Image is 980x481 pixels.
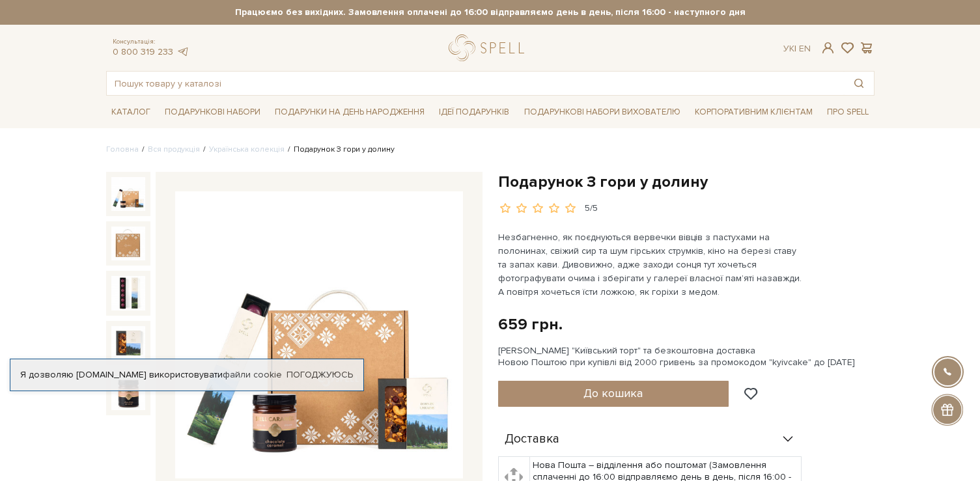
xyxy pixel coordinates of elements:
a: Ідеї подарунків [434,102,514,122]
a: файли cookie [223,369,282,380]
p: Незбагненно, як поєднуються вервечки вівців з пастухами на полонинах, свіжий сир та шум гірських ... [498,230,804,299]
a: Про Spell [822,102,874,122]
button: Пошук товару у каталозі [844,72,874,95]
div: 5/5 [585,202,598,215]
span: До кошика [583,386,643,400]
div: Я дозволяю [DOMAIN_NAME] використовувати [10,369,363,381]
a: 0 800 319 233 [113,46,173,57]
a: Погоджуюсь [287,369,353,381]
a: Українська колекція [209,144,285,154]
span: Доставка [505,433,559,445]
a: Вся продукція [148,144,200,154]
input: Пошук товару у каталозі [107,72,844,95]
a: telegram [176,46,189,57]
img: Подарунок З гори у долину [175,191,463,479]
img: Подарунок З гори у долину [111,177,145,211]
div: Ук [783,43,811,55]
img: Подарунок З гори у долину [111,276,145,310]
a: Подарунки на День народження [270,102,430,122]
li: Подарунок З гори у долину [285,144,395,156]
div: [PERSON_NAME] "Київський торт" та безкоштовна доставка Новою Поштою при купівлі від 2000 гривень ... [498,345,875,368]
img: Подарунок З гори у долину [111,326,145,360]
a: Подарункові набори вихователю [519,101,686,123]
img: Подарунок З гори у долину [111,227,145,260]
a: Подарункові набори [160,102,266,122]
button: До кошика [498,381,729,407]
strong: Працюємо без вихідних. Замовлення оплачені до 16:00 відправляємо день в день, після 16:00 - насту... [106,7,875,18]
span: Консультація: [113,38,189,46]
a: logo [449,34,530,61]
img: Подарунок З гори у долину [111,376,145,409]
div: 659 грн. [498,314,563,335]
a: En [799,43,811,54]
a: Каталог [106,102,156,122]
span: | [794,43,796,54]
a: Корпоративним клієнтам [690,101,818,123]
a: Головна [106,144,139,154]
h1: Подарунок З гори у долину [498,172,875,192]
